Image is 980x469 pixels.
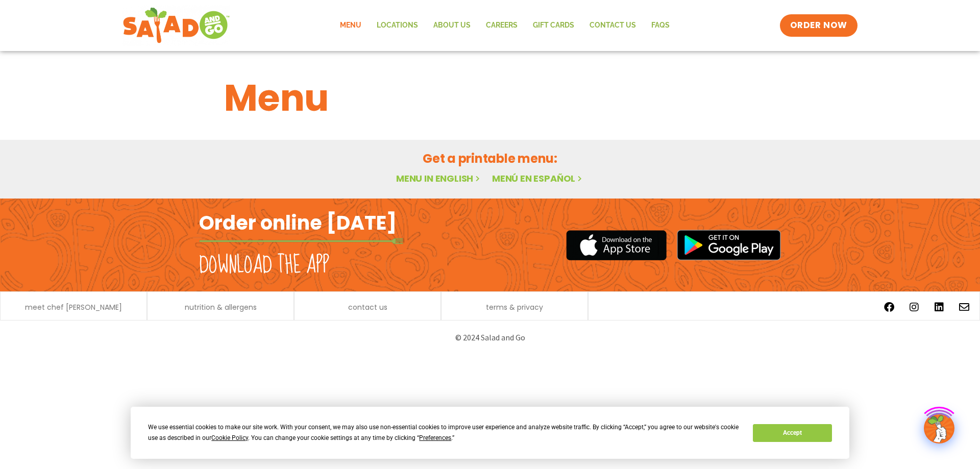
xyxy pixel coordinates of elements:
a: Contact Us [582,14,644,37]
a: Menú en español [492,172,584,185]
a: terms & privacy [486,304,543,311]
img: appstore [566,229,667,262]
a: ORDER NOW [780,14,857,37]
a: contact us [348,304,387,311]
span: Preferences [419,434,451,441]
div: We use essential cookies to make our site work. With your consent, we may also use non-essential ... [148,422,741,443]
a: About Us [426,14,478,37]
img: new-SAG-logo-768×292 [122,5,230,46]
nav: Menu [332,14,677,37]
span: Cookie Policy [211,434,248,441]
img: fork [199,238,403,244]
button: Accept [753,424,831,442]
div: Cookie Consent Prompt [131,407,849,459]
a: GIFT CARDS [525,14,582,37]
p: © 2024 Salad and Go [204,331,776,344]
a: Locations [369,14,426,37]
a: meet chef [PERSON_NAME] [25,304,122,311]
span: ORDER NOW [790,19,847,32]
h2: Download the app [199,251,329,280]
h1: Menu [224,70,756,126]
h2: Order online [DATE] [199,210,397,235]
a: Careers [478,14,525,37]
a: FAQs [644,14,677,37]
a: nutrition & allergens [185,304,257,311]
h2: Get a printable menu: [224,150,756,167]
a: Menu [332,14,369,37]
img: google_play [677,230,781,260]
a: Menu in English [396,172,482,185]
